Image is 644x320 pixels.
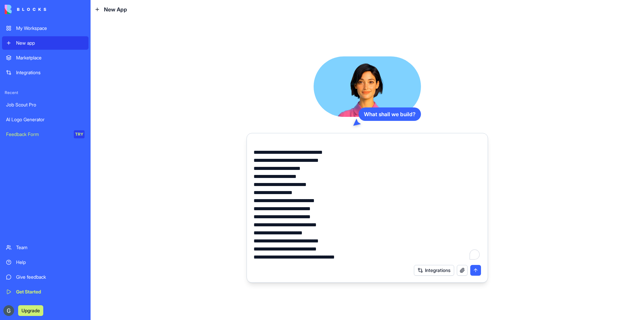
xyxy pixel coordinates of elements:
[2,66,89,79] a: Integrations
[16,54,85,61] div: Marketplace
[2,285,89,299] a: Get Started
[2,113,89,126] a: AI Logo Generator
[16,244,85,251] div: Team
[16,274,85,280] div: Give feedback
[2,128,89,141] a: Feedback FormTRY
[104,5,127,13] span: New App
[359,107,421,121] div: What shall we build?
[5,5,46,14] img: logo
[2,270,89,284] a: Give feedback
[2,241,89,254] a: Team
[16,25,85,32] div: My Workspace
[16,40,85,46] div: New app
[16,259,85,266] div: Help
[18,305,43,316] button: Upgrade
[414,265,454,276] button: Integrations
[2,90,89,95] span: Recent
[2,36,89,50] a: New app
[16,288,85,295] div: Get Started
[2,21,89,35] a: My Workspace
[6,116,85,123] div: AI Logo Generator
[3,305,14,316] img: ACg8ocJh8S8KHPE7H5A_ovVCZxxrP21whCCW4hlpnAkGUnwonr4SGg=s96-c
[74,130,85,138] div: TRY
[6,131,69,138] div: Feedback Form
[18,307,43,314] a: Upgrade
[254,140,481,261] textarea: To enrich screen reader interactions, please activate Accessibility in Grammarly extension settings
[16,69,85,76] div: Integrations
[2,51,89,64] a: Marketplace
[2,98,89,111] a: Job Scout Pro
[6,101,85,108] div: Job Scout Pro
[2,256,89,269] a: Help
